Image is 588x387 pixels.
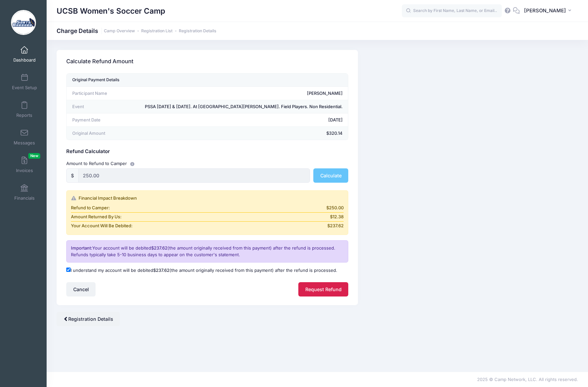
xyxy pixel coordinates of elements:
span: Refund to Camper: [71,205,110,211]
span: $12.38 [330,214,344,220]
td: PSSA [DATE] & [DATE]. At [GEOGRAPHIC_DATA][PERSON_NAME]. Field Players. Non Residential. [117,100,348,113]
a: Registration Details [179,29,216,34]
input: Search by First Name, Last Name, or Email... [402,4,502,18]
span: $250.00 [326,205,344,211]
td: $320.14 [117,127,348,140]
td: [PERSON_NAME] [117,87,348,100]
td: Payment Date [67,113,117,127]
div: $ [66,168,79,183]
span: [PERSON_NAME] [524,7,566,14]
span: Amount Returned By Us: [71,214,122,220]
label: I understand my account will be debited (the amount originally received from this payment) after ... [66,267,337,274]
td: [DATE] [117,113,348,127]
span: Messages [14,140,35,146]
span: $237.62 [153,268,169,273]
span: Dashboard [13,57,36,63]
span: 2025 © Camp Network, LLC. All rights reserved. [477,377,578,382]
span: Your Account Will Be Debited: [71,223,133,229]
h1: UCSB Women's Soccer Camp [57,3,165,19]
span: Invoices [16,168,33,173]
h3: Calculate Refund Amount [66,52,134,71]
td: Original Amount [67,127,117,140]
span: Event Setup [12,85,37,91]
h1: Charge Details [57,27,216,34]
span: Financials [14,195,35,201]
a: InvoicesNew [9,153,40,176]
span: New [28,153,40,159]
a: Camp Overview [104,29,135,34]
a: Financials [9,181,40,204]
div: Financial Impact Breakdown [71,195,344,202]
a: Registration Details [57,312,120,326]
a: Dashboard [9,43,40,66]
a: Registration List [141,29,172,34]
div: Your account will be debited (the amount originally received from this payment) after the refund ... [66,240,348,263]
img: UCSB Women's Soccer Camp [11,10,36,35]
button: Request Refund [298,282,348,296]
div: Original Payment Details [72,76,120,85]
button: Cancel [66,282,96,296]
a: Reports [9,98,40,121]
span: $237.62 [151,245,167,251]
h5: Refund Calculator [66,149,348,155]
td: Event [67,100,117,113]
span: $237.62 [327,223,344,229]
a: Event Setup [9,70,40,94]
div: Amount to Refund to Camper [63,160,352,167]
button: [PERSON_NAME] [520,3,578,19]
span: Reports [16,112,32,118]
span: Important: [71,245,92,251]
td: Participant Name [67,87,117,100]
a: Messages [9,125,40,149]
input: I understand my account will be debited$237.62(the amount originally received from this payment) ... [66,268,71,272]
input: 0.00 [78,168,310,183]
